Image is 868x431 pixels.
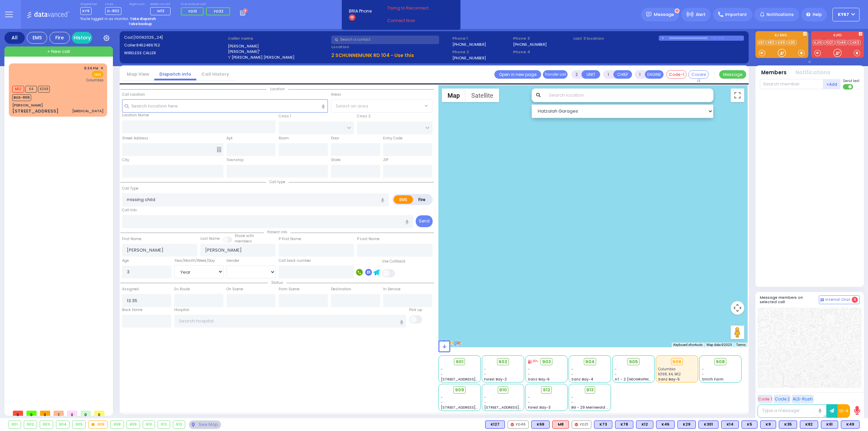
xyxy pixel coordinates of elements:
[226,258,239,263] label: Gender
[838,12,849,18] span: KY67
[94,411,104,416] span: 0
[92,71,103,78] span: EMS
[331,52,414,59] u: 2 SCHUNNEMUNK RD 104 - Use this
[89,421,107,428] div: 906
[111,421,123,428] div: 908
[571,405,609,410] span: BG - 29 Merriewold S.
[387,5,441,11] span: Trying to Reconnect...
[154,71,196,77] a: Dispatch info
[511,423,514,426] img: red-radio-icon.svg
[174,258,223,263] div: Year/Month/Week/Day
[235,239,252,244] span: members
[228,36,329,41] label: Caller name
[27,32,47,44] div: EMS
[825,297,850,302] span: Internal Chat
[552,420,569,429] div: M8
[181,2,233,6] label: Fire units on call
[586,387,594,393] span: 913
[528,395,530,400] span: -
[331,136,339,141] label: Floor
[821,420,838,429] div: BLS
[615,367,617,372] span: -
[217,147,221,152] span: Other building occupants
[835,40,847,45] a: FD46
[452,49,511,55] span: Phone 2
[581,70,600,79] button: UNIT
[357,114,371,119] label: Cross 2
[452,55,486,60] label: [PHONE_NUMBER]
[129,21,152,26] strong: Take backup
[133,35,163,40] span: [10092025_24]
[235,233,254,238] small: Share with
[174,307,189,313] label: Hospital
[413,195,432,204] label: Fire
[456,358,463,365] span: 901
[25,86,37,93] span: K4
[677,420,696,429] div: K29
[513,42,547,47] label: [PHONE_NUMBER]
[72,32,92,44] a: History
[696,12,706,18] span: Alert
[214,8,223,14] span: FD32
[452,42,486,47] label: [PHONE_NUMBER]
[542,358,551,365] span: 903
[766,40,776,45] a: K82
[105,7,121,15] span: D-802
[226,287,243,292] label: On Scene
[571,377,593,382] span: Sanz Bay-4
[80,2,97,6] label: Dispatcher
[264,230,291,235] span: Patient info
[742,420,757,429] div: K5
[47,48,70,55] span: + New call
[466,89,499,102] button: Show satellite imagery
[122,71,154,77] a: Map View
[813,12,822,18] span: Help
[455,387,464,393] span: 909
[226,136,233,141] label: Apt
[528,359,538,364] div: 25%
[441,395,443,400] span: -
[821,298,824,302] img: comment-alt.png
[484,400,486,405] span: -
[528,400,530,405] span: -
[843,78,860,83] span: Send text
[122,258,129,263] label: Age
[552,420,569,429] div: ALS KJ
[441,367,443,372] span: -
[484,367,486,372] span: -
[725,12,747,18] span: Important
[143,421,155,428] div: 910
[494,70,541,79] a: Open in new page
[122,236,141,242] label: First Name
[485,420,505,429] div: K127
[571,372,573,377] span: -
[122,99,328,112] input: Search location here
[441,377,505,382] span: [STREET_ADDRESS][PERSON_NAME]
[279,258,311,263] label: Call back number
[615,420,633,429] div: K78
[40,421,53,428] div: 903
[499,387,507,393] span: 910
[452,36,511,41] span: Phone 1
[441,372,443,377] span: -
[331,36,439,44] input: Search a contact
[484,372,486,377] span: -
[757,395,773,403] button: Code 1
[72,109,103,114] div: [MEDICAL_DATA]
[122,136,148,141] label: Street Address
[383,136,402,141] label: Entry Code
[84,66,98,71] span: 9:34 PM
[666,70,687,79] button: Code-1
[841,420,860,429] div: BLS
[513,36,571,41] span: Phone 3
[702,367,704,372] span: -
[127,421,140,428] div: 909
[531,420,550,429] div: K69
[484,405,548,410] span: [STREET_ADDRESS][PERSON_NAME]
[823,79,841,89] button: +Add
[594,420,612,429] div: K73
[484,377,507,382] span: Forest Bay-2
[4,32,25,44] div: All
[80,7,92,15] span: KY9
[26,411,37,416] span: 0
